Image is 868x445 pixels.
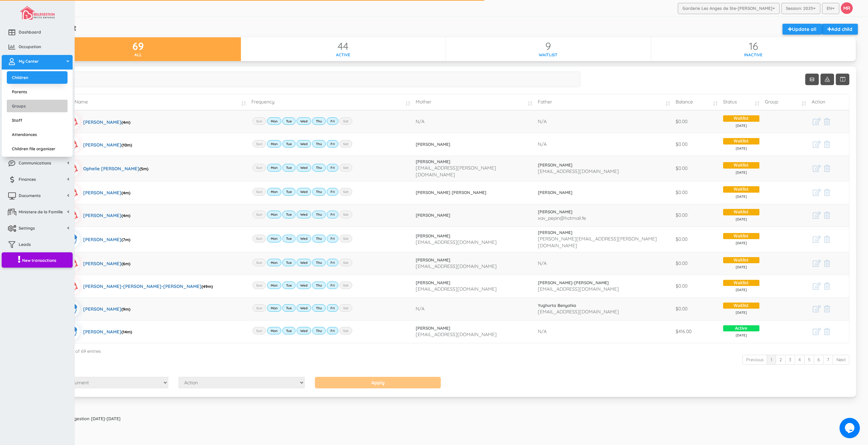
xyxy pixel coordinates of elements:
div: Active [241,52,446,58]
span: (9m) [121,307,130,312]
label: Sun [252,259,266,266]
span: [DATE] [723,333,759,338]
label: Tue [282,211,296,218]
label: Fri [327,211,338,218]
a: [PERSON_NAME] [416,159,532,165]
a: 3 [785,355,795,365]
label: Wed [297,164,311,171]
label: Sat [339,188,352,195]
label: Thu [312,211,326,218]
label: Sun [252,211,266,218]
label: Mon [267,211,281,218]
div: All [36,52,241,58]
td: N/A [535,320,673,343]
label: Fri [327,140,338,148]
span: (49m) [202,284,213,289]
label: Thu [312,140,326,148]
div: Inactive [651,52,856,58]
span: Waitlist [723,233,759,239]
td: Group: activate to sort column ascending [762,94,809,110]
label: Fri [327,235,338,242]
a: My Center [2,55,73,70]
label: Mon [267,235,281,242]
a: Ministere de la Famille [2,206,73,220]
div: 69 [36,41,241,52]
a: [PERSON_NAME] [416,257,532,263]
a: [PERSON_NAME] [416,141,532,148]
div: [PERSON_NAME] [83,207,130,224]
label: Fri [327,327,338,334]
td: $0.00 [673,204,720,227]
div: 44 [241,41,446,52]
span: Occupation [19,44,41,50]
span: [DATE] [723,194,759,199]
span: Waitlist [723,209,759,215]
span: Waitlist [723,186,759,193]
span: Settings [19,225,35,231]
label: Mon [267,304,281,312]
label: Tue [282,327,296,334]
label: Fri [327,304,338,312]
label: Sat [339,117,352,125]
a: 7 [823,355,833,365]
a: [PERSON_NAME]-[PERSON_NAME]-[PERSON_NAME](49m) [63,278,213,295]
a: 6 [814,355,824,365]
label: Sun [252,117,266,125]
span: (4m) [121,190,130,195]
label: Tue [282,164,296,171]
a: Communications [2,157,73,171]
span: Documents [19,193,41,198]
label: Tue [282,188,296,195]
a: [PERSON_NAME](7m) [63,231,130,248]
span: Finances [19,176,36,182]
label: Mon [267,327,281,334]
span: Communications [19,160,51,166]
span: [DATE] [723,241,759,246]
div: [PERSON_NAME] [83,113,130,130]
a: Dashboard [2,26,73,40]
label: Sat [339,164,352,171]
td: N/A [535,252,673,275]
span: (4m) [121,120,130,125]
a: Leads [2,238,73,253]
span: (14m) [121,329,132,334]
td: $0.00 [673,133,720,156]
a: Attendances [7,128,68,141]
label: Sun [252,188,266,195]
label: Fri [327,259,338,266]
label: Sun [252,235,266,242]
span: [DATE] [723,310,759,315]
a: [PERSON_NAME]-[PERSON_NAME] [538,280,670,286]
span: xav_pepin@hotmail.fe [538,215,586,221]
a: [PERSON_NAME] [538,230,670,236]
div: 9 [446,41,651,52]
span: [DATE] [723,146,759,151]
label: Sun [252,304,266,312]
label: Thu [312,327,326,334]
label: Sun [252,327,266,334]
label: Wed [297,211,311,218]
span: (5m) [139,166,148,171]
span: [EMAIL_ADDRESS][DOMAIN_NAME] [416,331,497,337]
div: [PERSON_NAME] [83,301,130,317]
a: [PERSON_NAME] [PERSON_NAME] [416,190,532,196]
label: Thu [312,164,326,171]
label: Sun [252,164,266,171]
img: image [20,6,54,20]
a: 1 [767,355,776,365]
span: [DATE] [723,288,759,292]
label: Sat [339,259,352,266]
label: Thu [312,259,326,266]
div: Showing 1 to 10 of 69 entries [42,345,849,354]
a: Ophelie [PERSON_NAME](5m) [63,160,148,177]
a: [PERSON_NAME](4m) [63,184,130,201]
td: Status: activate to sort column ascending [720,94,762,110]
a: [PERSON_NAME](4m) [63,207,130,224]
div: [PERSON_NAME] [83,323,132,340]
span: [PERSON_NAME][EMAIL_ADDRESS][PERSON_NAME][DOMAIN_NAME] [538,236,657,249]
a: [PERSON_NAME] [538,209,670,215]
label: Tue [282,282,296,289]
label: Wed [297,282,311,289]
td: $0.00 [673,227,720,252]
label: Wed [297,117,311,125]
